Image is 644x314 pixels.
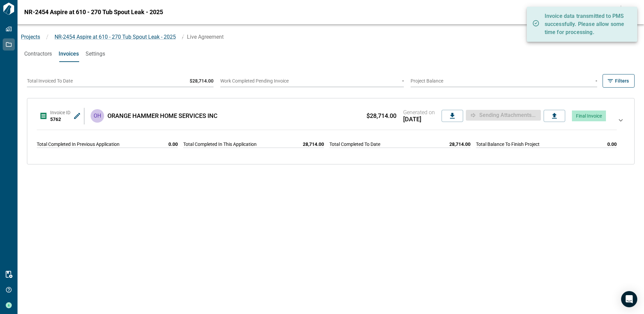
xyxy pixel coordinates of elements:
span: Total Completed To Date [329,141,380,148]
span: Project Balance [411,78,443,84]
span: Invoice ID [50,110,70,115]
div: Open Intercom Messenger [621,291,637,307]
span: ORANGE HAMMER HOME SERVICES INC [107,113,218,119]
span: Generated on [403,109,435,116]
span: Total Completed In This Application [183,141,257,148]
span: - [595,78,597,84]
span: - [402,78,404,84]
div: Invoice ID5762OHORANGE HAMMER HOME SERVICES INC$28,714.00Generated on[DATE]Sending attachments...... [34,104,627,159]
p: Invoice data transmitted to PMS successfully. Please allow some time for processing. [545,12,625,36]
span: Invoices [59,51,79,57]
span: Total Invoiced To Date [27,78,73,84]
div: base tabs [18,46,644,62]
span: Contractors [24,51,52,57]
span: NR-2454 Aspire at 610 - 270 Tub Spout Leak - 2025 [55,34,176,40]
span: 28,714.00 [449,141,471,148]
span: Total Completed In Previous Application [37,141,120,148]
span: Filters [615,77,629,84]
span: Work Completed Pending Invoice [220,78,289,84]
span: $28,714.00 [190,78,214,84]
span: Final Invoice [576,113,602,119]
span: 28,714.00 [303,141,324,148]
a: Projects [21,34,40,40]
p: OH [94,112,101,120]
span: Settings [86,51,105,57]
span: Total Balance To Finish Project [476,141,540,148]
span: [DATE] [403,116,435,123]
button: Filters [603,74,635,88]
nav: breadcrumb [18,33,592,41]
span: NR-2454 Aspire at 610 - 270 Tub Spout Leak - 2025 [24,9,163,15]
span: Live Agreement [187,34,224,40]
span: 5762 [50,117,61,122]
span: 0.00 [607,141,617,148]
span: $28,714.00 [366,113,396,119]
span: 0.00 [168,141,178,148]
